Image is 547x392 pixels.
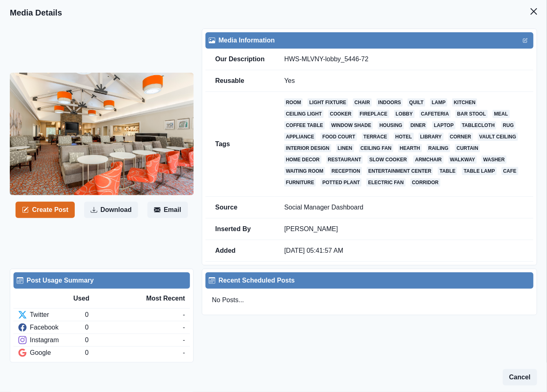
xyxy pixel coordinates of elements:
button: Create Post [16,202,75,218]
a: walkway [449,156,477,164]
a: housing [378,121,404,129]
div: Instagram [18,335,85,345]
div: Used [74,294,129,303]
td: Tags [205,92,275,197]
a: cooker [328,110,353,118]
a: entertainment center [367,167,433,175]
a: corridor [411,178,440,187]
td: HWS-MLVNY-lobby_5446-72 [275,49,534,70]
div: Recent Scheduled Posts [209,276,530,285]
a: restaurant [326,156,363,164]
td: Added [205,240,275,262]
td: Yes [275,70,534,92]
a: quilt [408,98,425,107]
td: Source [205,197,275,218]
div: - [183,335,185,345]
a: linen [336,144,354,152]
a: indoors [377,98,403,107]
a: furniture [284,178,316,187]
a: curtain [455,144,480,152]
div: 0 [85,310,183,320]
a: table [438,167,457,175]
button: Close [526,3,542,20]
div: 0 [85,348,183,358]
a: hotel [394,133,414,141]
a: rug [501,121,516,129]
a: meal [493,110,510,118]
a: corner [449,133,473,141]
div: - [183,323,185,332]
td: [DATE] 05:41:57 AM [275,240,534,262]
div: Media Information [209,36,530,45]
a: hearth [398,144,422,152]
img: lt5apnepklvkqhipjgh8 [10,73,194,195]
a: washer [482,156,507,164]
div: Most Recent [129,294,185,303]
td: Inserted By [205,218,275,240]
div: Twitter [18,310,85,320]
button: Cancel [503,369,537,385]
a: lobby [394,110,415,118]
a: chair [353,98,372,107]
button: Email [147,202,188,218]
a: cafeteria [420,110,451,118]
a: [PERSON_NAME] [284,225,338,232]
button: Edit [520,36,530,45]
a: electric fan [366,178,405,187]
a: kitchen [452,98,477,107]
a: tablecloth [460,121,496,129]
a: waiting room [284,167,325,175]
div: Facebook [18,323,85,332]
p: Social Manager Dashboard [284,203,524,212]
div: - [183,348,185,358]
a: appliance [284,133,316,141]
div: Post Usage Summary [17,276,187,285]
a: fireplace [358,110,389,118]
a: table lamp [462,167,496,175]
div: Google [18,348,85,358]
td: Our Description [205,49,275,70]
div: 0 [85,335,183,345]
a: home decor [284,156,322,164]
a: room [284,98,303,107]
a: potted plant [321,178,362,187]
a: cafe [502,167,518,175]
a: lamp [430,98,447,107]
a: ceiling fan [359,144,393,152]
a: coffee table [284,121,325,129]
a: ceiling light [284,110,324,118]
a: window shade [330,121,373,129]
a: food court [321,133,357,141]
a: diner [409,121,427,129]
a: light fixture [308,98,348,107]
button: Download [84,202,138,218]
a: library [419,133,444,141]
a: vault ceiling [478,133,518,141]
div: 0 [85,323,183,332]
a: bar stool [455,110,487,118]
a: laptop [432,121,455,129]
a: terrace [362,133,389,141]
a: reception [330,167,362,175]
div: No Posts... [205,289,534,312]
td: Reusable [205,70,275,92]
a: slow cooker [368,156,409,164]
a: railing [427,144,450,152]
a: interior design [284,144,331,152]
a: armchair [413,156,443,164]
div: - [183,310,185,320]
